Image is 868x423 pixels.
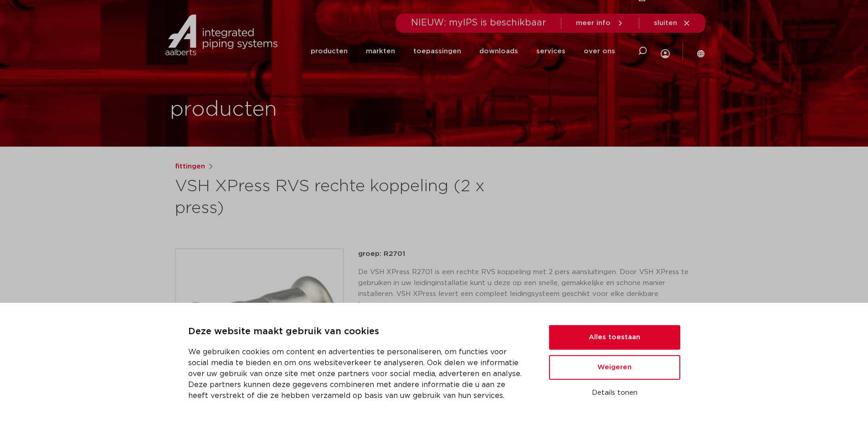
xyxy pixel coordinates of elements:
a: toepassingen [413,33,461,70]
button: Alles toestaan [549,325,680,350]
img: Product Image for VSH XPress RVS rechte koppeling (2 x press) [175,249,343,417]
a: meer info [576,19,624,27]
a: downloads [479,33,518,70]
a: services [536,33,565,70]
span: NIEUW: myIPS is beschikbaar [411,18,546,27]
h1: producten [170,95,277,124]
a: producten [311,33,348,70]
p: Deze website maakt gebruik van cookies [188,325,527,339]
p: We gebruiken cookies om content en advertenties te personaliseren, om functies voor social media ... [188,347,527,401]
a: over ons [584,33,615,70]
div: my IPS [661,30,670,72]
h1: VSH XPress RVS rechte koppeling (2 x press) [175,176,517,219]
button: Details tonen [549,385,680,401]
a: sluiten [654,19,691,27]
p: De VSH XPress R2701 is een rechte RVS koppeling met 2 pers aansluitingen. Door VSH XPress te gebr... [358,267,693,311]
span: sluiten [654,20,677,26]
a: fittingen [175,161,205,172]
span: meer info [576,20,611,26]
a: markten [366,33,395,70]
nav: Menu [311,33,615,70]
button: Weigeren [549,355,680,380]
p: groep: R2701 [358,249,693,260]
